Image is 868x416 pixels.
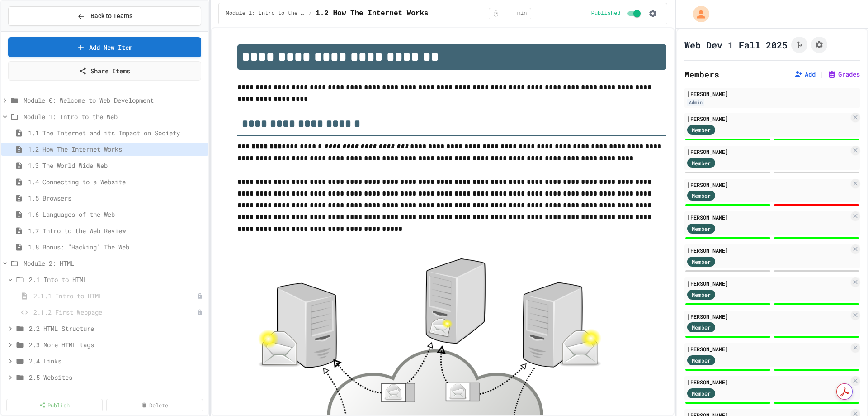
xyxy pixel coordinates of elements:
[309,10,312,17] span: /
[226,10,305,17] span: Module 1: Intro to the Web
[687,99,704,106] div: Admin
[687,279,849,287] div: [PERSON_NAME]
[692,389,711,397] span: Member
[793,340,859,379] iframe: chat widget
[692,291,711,299] span: Member
[28,144,205,154] span: 1.2 How The Internet Works
[8,61,201,81] a: Share Items
[692,356,711,364] span: Member
[687,181,849,189] div: [PERSON_NAME]
[316,8,429,19] span: 1.2 How The Internet Works
[197,309,203,316] div: Unpublished
[687,378,849,386] div: [PERSON_NAME]
[791,37,807,53] button: Click to see fork details
[692,191,711,200] span: Member
[29,373,205,382] span: 2.5 Websites
[24,96,205,105] span: Module 0: Welcome to Web Development
[692,159,711,167] span: Member
[106,399,203,411] a: Delete
[28,226,205,235] span: 1.7 Intro to the Web Review
[29,275,205,284] span: 2.1 Into to HTML
[687,90,857,98] div: [PERSON_NAME]
[29,356,205,366] span: 2.4 Links
[8,6,201,26] button: Back to Teams
[29,340,205,349] span: 2.3 More HTML tags
[28,210,205,219] span: 1.6 Languages of the Web
[591,10,621,17] span: Published
[24,258,205,268] span: Module 2: HTML
[90,11,132,21] span: Back to Teams
[591,8,642,19] div: Content is published and visible to students
[6,399,103,411] a: Publish
[197,293,203,299] div: Unpublished
[24,112,205,121] span: Module 1: Intro to the Web
[8,37,201,57] a: Add New Item
[687,115,849,123] div: [PERSON_NAME]
[687,148,849,156] div: [PERSON_NAME]
[687,345,849,353] div: [PERSON_NAME]
[794,70,816,79] button: Add
[517,10,527,17] span: min
[830,380,859,407] iframe: chat widget
[33,291,197,301] span: 2.1.1 Intro to HTML
[687,312,849,320] div: [PERSON_NAME]
[692,126,711,134] span: Member
[28,242,205,252] span: 1.8 Bonus: "Hacking" The Web
[811,37,827,53] button: Assignment Settings
[29,324,205,333] span: 2.2 HTML Structure
[684,38,788,51] h1: Web Dev 1 Fall 2025
[827,70,860,79] button: Grades
[819,69,824,80] span: |
[692,225,711,233] span: Member
[684,4,712,24] div: My Account
[28,128,205,138] span: 1.1 The Internet and its Impact on Society
[33,307,197,317] span: 2.1.2 First Webpage
[687,246,849,254] div: [PERSON_NAME]
[28,161,205,170] span: 1.3 The World Wide Web
[28,193,205,203] span: 1.5 Browsers
[28,177,205,186] span: 1.4 Connecting to a Website
[684,68,719,81] h2: Members
[692,258,711,266] span: Member
[692,323,711,331] span: Member
[29,389,205,398] span: 2.6 Images
[687,213,849,221] div: [PERSON_NAME]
